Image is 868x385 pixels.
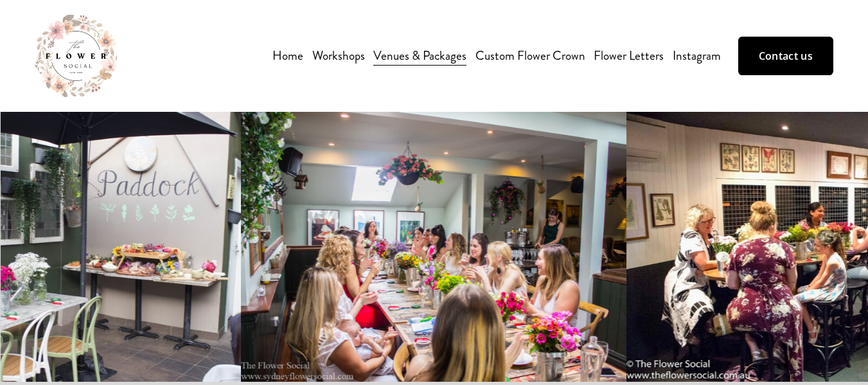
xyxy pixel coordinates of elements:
img: the+cottage.jpg [242,112,627,382]
a: Custom Flower Crown [475,45,585,67]
a: Venues & Packages [373,45,466,67]
a: Home [272,45,303,67]
a: Flower Letters [594,45,664,67]
span: Workshops [312,46,365,66]
a: folder dropdown [312,45,365,67]
a: Instagram [673,45,721,67]
img: The Flower Social [35,15,117,97]
a: Contact us [738,37,833,75]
